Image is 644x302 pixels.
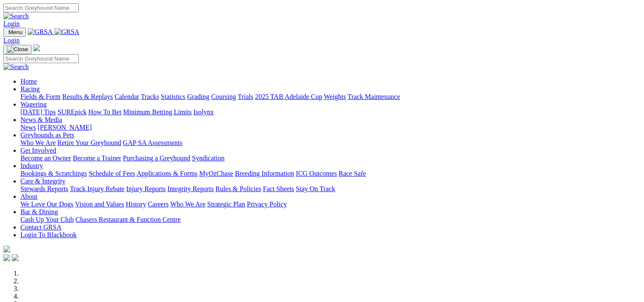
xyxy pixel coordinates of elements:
[20,147,56,154] a: Get Involved
[20,162,43,169] a: Industry
[20,193,37,200] a: About
[114,93,139,100] a: Calendar
[20,154,71,162] a: Become an Owner
[20,200,73,208] a: We Love Our Dogs
[75,216,180,223] a: Chasers Restaurant & Function Centre
[3,246,10,253] img: logo-grsa-white.png
[3,254,10,261] img: facebook.svg
[62,93,113,100] a: Results & Replays
[3,28,26,37] button: Toggle navigation
[3,63,29,71] img: Search
[167,185,214,192] a: Integrity Reports
[20,170,87,177] a: Bookings & Scratchings
[148,200,169,208] a: Careers
[20,93,60,100] a: Fields & Form
[54,28,80,36] img: GRSA
[296,170,337,177] a: ICG Outcomes
[20,124,641,131] div: News & Media
[12,254,19,261] img: twitter.svg
[9,29,23,35] span: Menu
[20,216,641,224] div: Bar & Dining
[57,108,86,116] a: SUREpick
[20,185,641,193] div: Care & Integrity
[20,131,74,139] a: Greyhounds as Pets
[20,154,641,162] div: Get Involved
[20,139,641,147] div: Greyhounds as Pets
[123,154,190,162] a: Purchasing a Greyhound
[20,108,641,116] div: Wagering
[348,93,400,100] a: Track Maintenance
[20,85,40,93] a: Racing
[20,185,68,192] a: Stewards Reports
[247,200,287,208] a: Privacy Policy
[3,3,79,12] input: Search
[192,154,224,162] a: Syndication
[123,108,192,116] a: Minimum Betting Limits
[89,170,135,177] a: Schedule of Fees
[3,12,29,20] img: Search
[170,200,206,208] a: Who We Are
[123,139,183,146] a: GAP SA Assessments
[3,37,20,44] a: Login
[20,224,61,231] a: Contact GRSA
[215,185,261,192] a: Rules & Policies
[37,124,92,131] a: [PERSON_NAME]
[28,28,53,36] img: GRSA
[20,78,37,85] a: Home
[207,200,245,208] a: Strategic Plan
[20,108,56,116] a: [DATE] Tips
[324,93,346,100] a: Weights
[57,139,121,146] a: Retire Your Greyhound
[199,170,233,177] a: MyOzChase
[137,170,197,177] a: Applications & Forms
[75,200,124,208] a: Vision and Values
[33,44,40,51] img: logo-grsa-white.png
[20,177,66,185] a: Care & Integrity
[20,208,58,215] a: Bar & Dining
[7,46,28,53] img: Close
[20,101,47,108] a: Wagering
[20,116,62,123] a: News & Media
[20,93,641,101] div: Racing
[161,93,186,100] a: Statistics
[126,185,166,192] a: Injury Reports
[255,93,322,100] a: 2025 TAB Adelaide Cup
[20,216,74,223] a: Cash Up Your Club
[3,45,31,54] button: Toggle navigation
[338,170,366,177] a: Race Safe
[20,124,36,131] a: News
[3,54,79,63] input: Search
[20,139,56,146] a: Who We Are
[20,170,641,177] div: Industry
[70,185,124,192] a: Track Injury Rebate
[141,93,159,100] a: Tracks
[238,93,253,100] a: Trials
[296,185,335,192] a: Stay On Track
[187,93,209,100] a: Grading
[73,154,121,162] a: Become a Trainer
[126,200,146,208] a: History
[20,200,641,208] div: About
[89,108,122,116] a: How To Bet
[235,170,294,177] a: Breeding Information
[3,20,20,27] a: Login
[211,93,236,100] a: Coursing
[20,231,77,238] a: Login To Blackbook
[193,108,214,116] a: Isolynx
[263,185,294,192] a: Fact Sheets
